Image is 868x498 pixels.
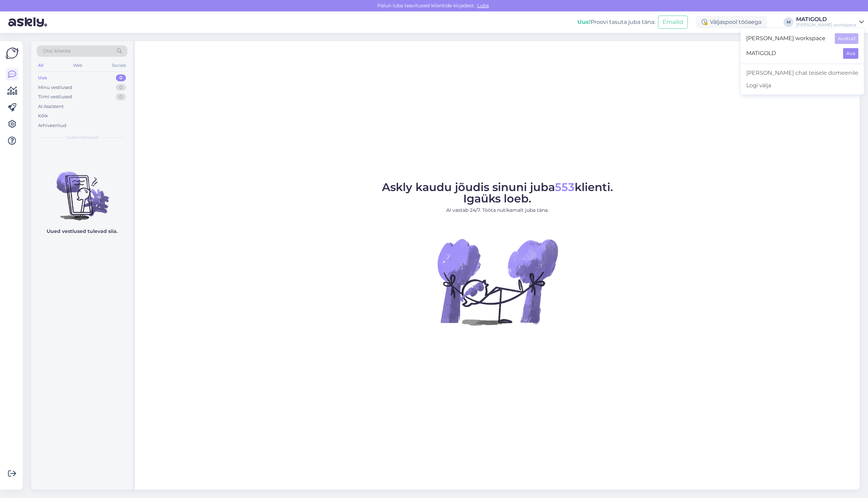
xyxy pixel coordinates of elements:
[38,112,48,119] div: Kõik
[746,33,829,44] span: [PERSON_NAME] workspace
[577,19,591,25] b: Uus!
[555,180,575,194] span: 553
[66,134,98,141] span: Uued vestlused
[746,48,838,59] span: MATIGOLD
[47,228,118,235] p: Uued vestlused tulevad siia.
[475,2,491,9] span: Luba
[38,84,72,91] div: Minu vestlused
[696,16,767,28] div: Väljaspool tööaega
[577,18,655,26] div: Proovi tasuta juba täna:
[110,61,127,70] div: Socials
[6,47,19,60] img: Askly Logo
[31,159,133,221] img: No chats
[843,48,858,59] button: Ava
[382,207,613,214] p: AI vastab 24/7. Tööta nutikamalt juba täna.
[435,219,560,344] img: No Chat active
[116,74,126,81] div: 0
[116,93,126,100] div: 0
[796,17,856,22] div: MATIGOLD
[784,17,793,27] div: M
[835,33,858,44] button: Avatud
[38,122,66,129] div: Arhiveeritud
[382,180,613,205] span: Askly kaudu jõudis sinuni juba klienti. Igaüks loeb.
[43,47,71,55] span: Otsi kliente
[741,79,864,92] div: Logi välja
[38,74,47,81] div: Uus
[658,16,688,29] button: Emailid
[116,84,126,91] div: 0
[38,103,64,110] div: AI Assistent
[72,61,84,70] div: Web
[741,67,864,79] a: [PERSON_NAME] chat teisele domeenile
[796,17,864,28] a: MATIGOLD[PERSON_NAME] workspace
[796,22,856,28] div: [PERSON_NAME] workspace
[38,93,72,100] div: Tiimi vestlused
[37,61,45,70] div: All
